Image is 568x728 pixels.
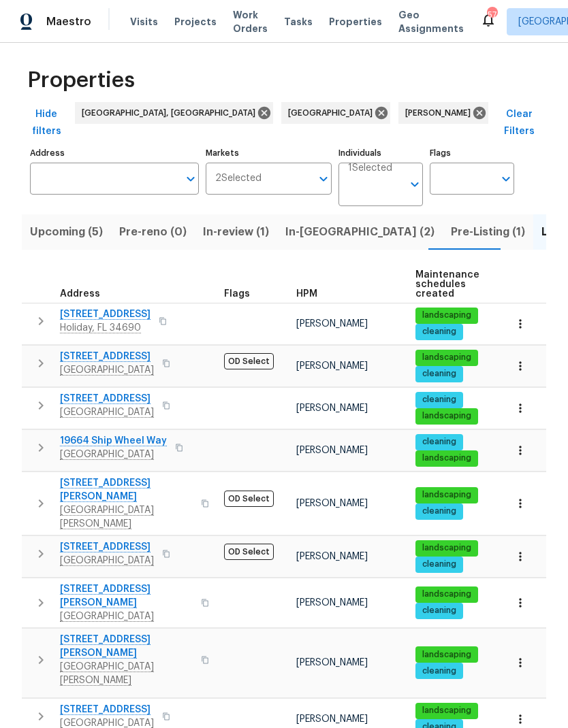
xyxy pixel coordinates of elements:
[296,598,368,608] span: [PERSON_NAME]
[27,73,135,87] span: Properties
[417,705,477,716] span: landscaping
[338,149,423,157] label: Individuals
[181,169,200,188] button: Open
[417,452,477,464] span: landscaping
[329,15,382,29] span: Properties
[492,102,546,144] button: Clear Filters
[498,106,541,139] span: Clear Filters
[417,665,462,677] span: cleaning
[46,15,91,29] span: Maestro
[417,589,477,600] span: landscaping
[405,106,476,120] span: [PERSON_NAME]
[30,149,199,157] label: Address
[60,289,100,299] span: Address
[296,446,368,455] span: [PERSON_NAME]
[430,149,514,157] label: Flags
[417,352,477,363] span: landscaping
[314,169,333,188] button: Open
[415,270,479,299] span: Maintenance schedules created
[224,491,274,507] span: OD Select
[27,106,65,139] span: Hide filters
[296,361,368,371] span: [PERSON_NAME]
[296,403,368,413] span: [PERSON_NAME]
[75,102,273,124] div: [GEOGRAPHIC_DATA], [GEOGRAPHIC_DATA]
[203,222,269,242] span: In-review (1)
[284,17,313,27] span: Tasks
[417,559,462,570] span: cleaning
[206,149,332,157] label: Markets
[417,394,462,406] span: cleaning
[215,173,262,184] span: 2 Selected
[451,222,525,242] span: Pre-Listing (1)
[417,649,477,661] span: landscaping
[348,163,392,174] span: 1 Selected
[130,15,158,29] span: Visits
[398,102,488,124] div: [PERSON_NAME]
[417,436,462,448] span: cleaning
[296,658,368,667] span: [PERSON_NAME]
[417,410,477,422] span: landscaping
[417,310,477,321] span: landscaping
[487,8,496,22] div: 57
[405,175,424,194] button: Open
[288,106,378,120] span: [GEOGRAPHIC_DATA]
[30,222,103,242] span: Upcoming (5)
[174,15,217,29] span: Projects
[224,289,250,299] span: Flags
[224,544,274,560] span: OD Select
[224,353,274,369] span: OD Select
[22,102,71,144] button: Hide filters
[296,289,317,299] span: HPM
[496,169,516,188] button: Open
[296,714,368,724] span: [PERSON_NAME]
[417,605,462,616] span: cleaning
[296,552,368,561] span: [PERSON_NAME]
[296,499,368,508] span: [PERSON_NAME]
[417,506,462,517] span: cleaning
[417,368,462,380] span: cleaning
[281,102,390,124] div: [GEOGRAPHIC_DATA]
[82,106,261,120] span: [GEOGRAPHIC_DATA], [GEOGRAPHIC_DATA]
[119,222,187,242] span: Pre-reno (0)
[417,542,477,554] span: landscaping
[417,326,462,337] span: cleaning
[417,489,477,501] span: landscaping
[233,8,268,35] span: Work Orders
[285,222,435,242] span: In-[GEOGRAPHIC_DATA] (2)
[296,319,368,329] span: [PERSON_NAME]
[398,8,464,35] span: Geo Assignments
